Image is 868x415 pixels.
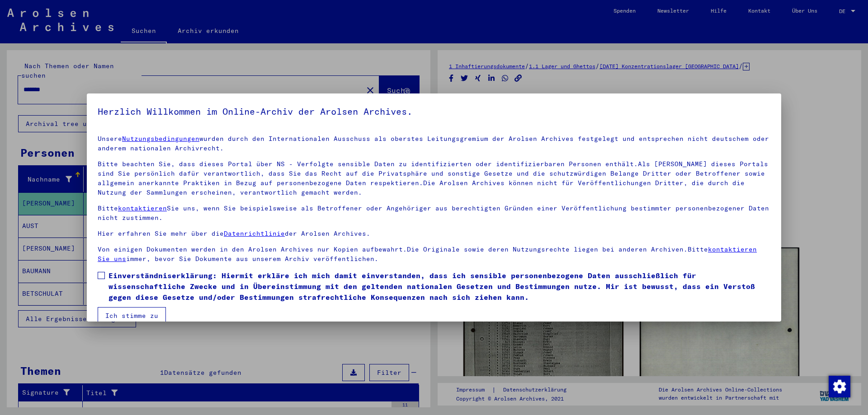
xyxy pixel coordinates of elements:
p: Hier erfahren Sie mehr über die der Arolsen Archives. [98,229,770,238]
p: Von einigen Dokumenten werden in den Arolsen Archives nur Kopien aufbewahrt.Die Originale sowie d... [98,245,770,264]
h5: Herzlich Willkommen im Online-Archiv der Arolsen Archives. [98,104,770,119]
p: Bitte beachten Sie, dass dieses Portal über NS - Verfolgte sensible Daten zu identifizierten oder... [98,159,770,197]
span: Einverständniserklärung: Hiermit erkläre ich mich damit einverstanden, dass ich sensible personen... [108,270,770,303]
a: Nutzungsbedingungen [122,135,199,143]
a: kontaktieren [118,204,167,212]
p: Bitte Sie uns, wenn Sie beispielsweise als Betroffener oder Angehöriger aus berechtigten Gründen ... [98,204,770,223]
p: Unsere wurden durch den Internationalen Ausschuss als oberstes Leitungsgremium der Arolsen Archiv... [98,134,770,153]
a: kontaktieren Sie uns [98,245,757,263]
button: Ich stimme zu [98,307,166,324]
img: Zustimmung ändern [829,376,850,397]
div: Zustimmung ändern [828,375,850,397]
a: Datenrichtlinie [224,229,285,238]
